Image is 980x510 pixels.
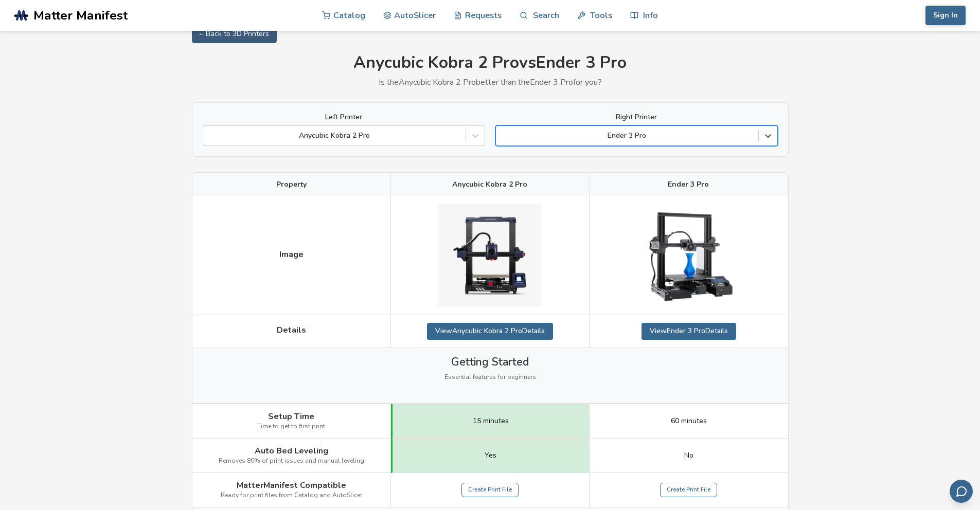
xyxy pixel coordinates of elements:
[438,204,541,307] img: Anycubic Kobra 2 Pro
[473,417,509,425] span: 15 minutes
[925,6,966,25] button: Sign In
[192,78,789,87] p: Is the Anycubic Kobra 2 Pro better than the Ender 3 Pro for you?
[257,423,325,430] span: Time to get to first print
[279,250,304,259] span: Image
[950,480,973,503] button: Send feedback via email
[277,325,306,335] span: Details
[427,323,553,339] a: ViewAnycubic Kobra 2 ProDetails
[495,113,778,121] label: Right Printer
[219,458,364,465] span: Removes 80% of print issues and manual leveling
[237,481,346,490] span: MatterManifest Compatible
[660,483,717,497] a: Create Print File
[208,132,210,140] input: Anycubic Kobra 2 Pro
[255,446,328,456] span: Auto Bed Leveling
[461,483,519,497] a: Create Print File
[33,8,128,23] span: Matter Manifest
[268,412,314,421] span: Setup Time
[276,180,307,189] span: Property
[221,492,362,499] span: Ready for print files from Catalog and AutoSlicer
[671,417,707,425] span: 60 minutes
[203,113,485,121] label: Left Printer
[485,451,496,460] span: Yes
[451,356,529,368] span: Getting Started
[444,374,536,381] span: Essential features for beginners
[684,451,693,460] span: No
[192,25,277,43] a: ← Back to 3D Printers
[637,204,740,307] img: Ender 3 Pro
[192,53,789,72] h1: Anycubic Kobra 2 Pro vs Ender 3 Pro
[668,180,709,189] span: Ender 3 Pro
[452,180,527,189] span: Anycubic Kobra 2 Pro
[642,323,736,339] a: ViewEnder 3 ProDetails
